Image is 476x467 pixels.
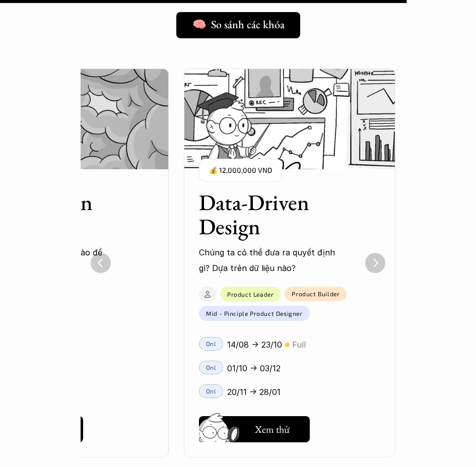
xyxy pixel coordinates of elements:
[206,387,217,394] p: Onl
[199,412,310,442] a: Xem thử
[184,69,395,458] li: 5 of 5
[285,341,290,349] p: 🟡
[206,310,303,317] p: Mid - Pinciple Product Designer
[255,422,290,436] h5: Xem thử
[176,12,300,38] a: 🧠 So sánh các khóa
[206,340,217,347] p: Onl
[292,290,339,297] p: Product Builder
[227,361,281,376] p: 01/10 -> 03/12
[227,384,281,399] p: 20/11 -> 28/01
[292,337,306,352] p: Full
[91,253,111,273] button: Previous
[206,364,217,371] p: Onl
[209,164,272,177] p: 💰 12,000,000 VND
[199,416,310,442] button: Xem thử
[227,291,274,298] p: Product Leader
[199,245,345,276] p: Chúng ta có thể đưa ra quyết định gì? Dựa trên dữ liệu nào?
[199,190,355,239] h3: Data-Driven Design
[227,337,282,352] p: 14/08 -> 23/10
[365,253,385,273] button: Next
[192,18,285,31] h5: 🧠 So sánh các khóa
